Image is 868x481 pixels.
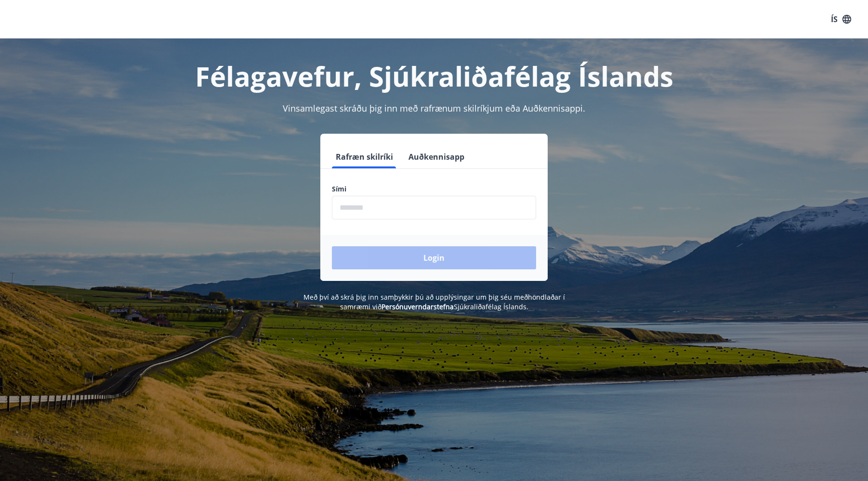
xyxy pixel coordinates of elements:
span: Með því að skrá þig inn samþykkir þú að upplýsingar um þig séu meðhöndlaðar í samræmi við Sjúkral... [303,292,565,311]
label: Sími [332,184,536,194]
span: Vinsamlegast skráðu þig inn með rafrænum skilríkjum eða Auðkennisappi. [283,102,585,114]
h1: Félagavefur, Sjúkraliðafélag Íslands [99,58,769,94]
button: Auðkennisapp [405,145,468,168]
a: Persónuverndarstefna [381,302,454,311]
button: Rafræn skilríki [332,145,397,168]
button: ÍS [826,11,856,28]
